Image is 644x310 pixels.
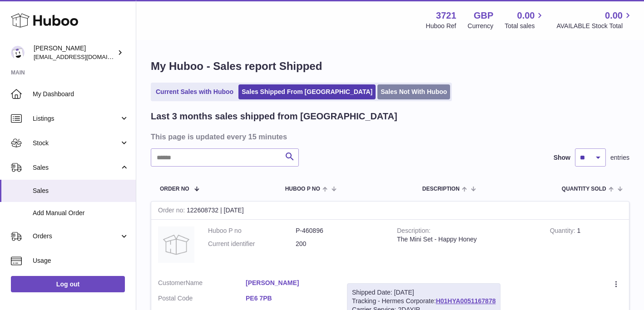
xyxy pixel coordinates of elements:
span: Total sales [505,22,545,30]
strong: Order no [158,207,187,216]
span: 0.00 [517,10,535,22]
a: Current Sales with Huboo [153,84,237,99]
span: Sales [33,163,119,172]
a: PE6 7PB [246,294,333,303]
div: Shipped Date: [DATE] [352,288,495,297]
span: Sales [33,187,129,195]
h3: This page is updated every 15 minutes [151,132,627,142]
dt: Name [158,279,246,290]
a: Sales Shipped From [GEOGRAPHIC_DATA] [238,84,376,99]
span: Order No [160,186,189,192]
div: Huboo Ref [426,22,456,30]
strong: Quantity [550,227,577,236]
a: 0.00 AVAILABLE Stock Total [556,10,633,30]
span: entries [610,153,629,162]
span: Usage [33,256,129,265]
strong: Description [397,227,431,236]
label: Show [554,153,570,162]
span: AVAILABLE Stock Total [556,22,633,30]
span: Stock [33,139,119,148]
div: 122608732 | [DATE] [151,202,629,220]
span: 0.00 [605,10,623,22]
span: [EMAIL_ADDRESS][DOMAIN_NAME] [34,53,134,60]
span: Customer [158,279,186,286]
img: hello@sjoskin.com [11,46,25,59]
h1: My Huboo - Sales report Shipped [151,59,629,74]
strong: GBP [474,10,493,22]
span: My Dashboard [33,90,129,98]
div: [PERSON_NAME] [34,44,115,61]
span: Quantity Sold [562,186,606,192]
strong: 3721 [436,10,456,22]
a: H01HYA0051167878 [436,297,496,305]
dt: Huboo P no [208,226,296,235]
a: [PERSON_NAME] [246,279,333,287]
dd: P-460896 [296,226,383,235]
div: Currency [468,22,494,30]
a: 0.00 Total sales [505,10,545,30]
dt: Current identifier [208,240,296,248]
h2: Last 3 months sales shipped from [GEOGRAPHIC_DATA] [151,110,397,123]
a: Log out [11,276,125,292]
img: no-photo.jpg [158,226,194,263]
span: Orders [33,232,119,241]
td: 1 [543,220,629,272]
span: Add Manual Order [33,209,129,217]
span: Huboo P no [285,186,320,192]
span: Description [422,186,460,192]
span: Listings [33,114,119,123]
dd: 200 [296,240,383,248]
dt: Postal Code [158,294,246,305]
div: The Mini Set - Happy Honey [397,235,536,244]
a: Sales Not With Huboo [377,84,450,99]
